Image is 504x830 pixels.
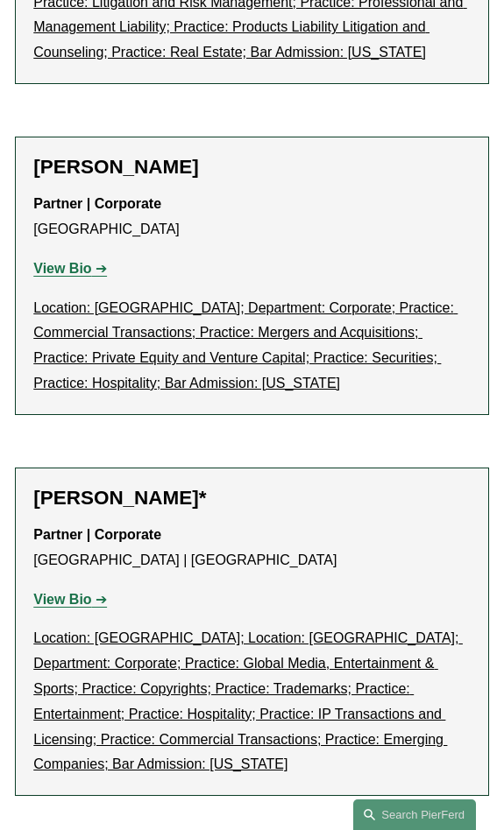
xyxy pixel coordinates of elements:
[33,630,463,771] u: Location: [GEOGRAPHIC_DATA]; Location: [GEOGRAPHIC_DATA]; Department: Corporate; Practice: Global...
[33,196,161,211] strong: Partner | Corporate
[33,155,471,179] h2: [PERSON_NAME]
[33,592,107,607] a: View Bio
[353,799,476,830] a: Search this site
[33,486,471,510] h2: [PERSON_NAME]*
[33,261,91,276] strong: View Bio
[33,527,161,542] strong: Partner | Corporate
[33,592,91,607] strong: View Bio
[33,300,458,390] u: Location: [GEOGRAPHIC_DATA]; Department: Corporate; Practice: Commercial Transactions; Practice: ...
[33,261,107,276] a: View Bio
[33,523,471,573] p: [GEOGRAPHIC_DATA] | [GEOGRAPHIC_DATA]
[33,192,471,243] p: [GEOGRAPHIC_DATA]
